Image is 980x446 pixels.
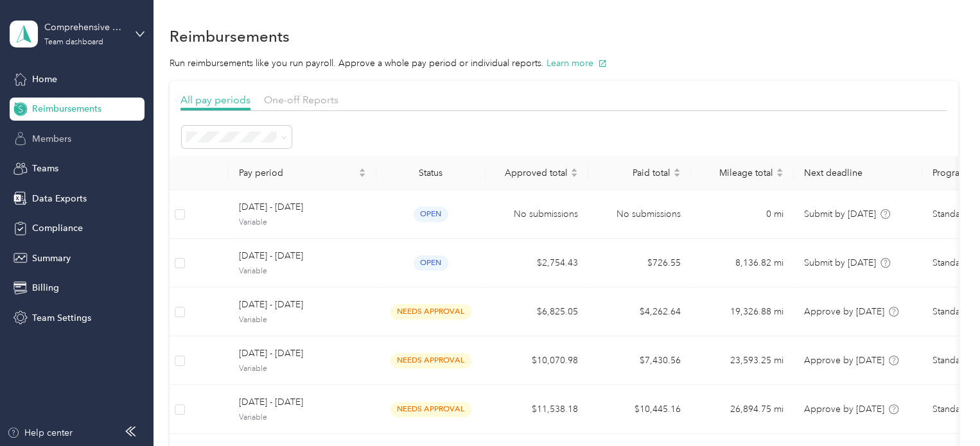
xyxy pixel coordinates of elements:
div: Team dashboard [44,39,103,46]
span: [DATE] - [DATE] [239,298,366,312]
span: needs approval [390,304,471,319]
span: Variable [239,217,366,228]
span: Summary [32,252,71,265]
span: Home [32,73,57,86]
th: Approved total [486,156,588,190]
h1: Reimbursements [170,30,290,43]
button: Learn more [547,56,607,70]
span: needs approval [390,353,471,368]
span: One-off Reports [264,94,338,106]
span: Members [32,132,71,146]
span: Reimbursements [32,102,101,116]
td: $726.55 [588,239,691,287]
span: Approve by [DATE] [804,355,884,366]
th: Paid total [588,156,691,190]
span: Data Exports [32,192,87,205]
span: open [414,255,448,270]
span: caret-down [570,171,578,179]
td: No submissions [588,190,691,239]
td: $10,445.16 [588,385,691,434]
td: $4,262.64 [588,287,691,336]
span: Variable [239,266,366,277]
span: Billing [32,281,59,295]
td: 23,593.25 mi [691,336,794,385]
span: Approve by [DATE] [804,306,884,317]
span: Team Settings [32,311,91,325]
span: [DATE] - [DATE] [239,395,366,409]
span: caret-up [570,166,578,174]
span: [DATE] - [DATE] [239,200,366,214]
span: Approved total [496,167,568,178]
td: No submissions [486,190,588,239]
th: Mileage total [691,156,794,190]
span: Mileage total [701,167,773,178]
span: Teams [32,162,58,175]
td: 8,136.82 mi [691,239,794,287]
th: Pay period [229,156,376,190]
span: caret-up [673,166,681,174]
td: 26,894.75 mi [691,385,794,434]
span: Compliance [32,221,83,235]
span: caret-up [776,166,783,174]
span: Submit by [DATE] [804,257,876,268]
td: $6,825.05 [486,287,588,336]
span: Variable [239,412,366,424]
div: Comprehensive Prosthetics & [MEDICAL_DATA] [44,21,125,34]
span: Variable [239,363,366,375]
span: All pay periods [180,94,250,106]
button: Help center [7,426,73,440]
span: Submit by [DATE] [804,209,876,219]
p: Run reimbursements like you run payroll. Approve a whole pay period or individual reports. [170,56,958,70]
div: Status [387,167,475,178]
span: caret-up [358,166,366,174]
span: Paid total [599,167,670,178]
span: Variable [239,314,366,326]
td: $7,430.56 [588,336,691,385]
span: Pay period [239,167,356,178]
span: Approve by [DATE] [804,404,884,415]
td: 19,326.88 mi [691,287,794,336]
th: Next deadline [794,156,922,190]
span: caret-down [673,171,681,179]
td: $11,538.18 [486,385,588,434]
span: caret-down [358,171,366,179]
iframe: Everlance-gr Chat Button Frame [908,374,980,446]
td: $2,754.43 [486,239,588,287]
span: needs approval [390,402,471,416]
span: open [414,207,448,221]
td: 0 mi [691,190,794,239]
span: caret-down [776,171,783,179]
td: $10,070.98 [486,336,588,385]
span: [DATE] - [DATE] [239,347,366,361]
span: [DATE] - [DATE] [239,249,366,263]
